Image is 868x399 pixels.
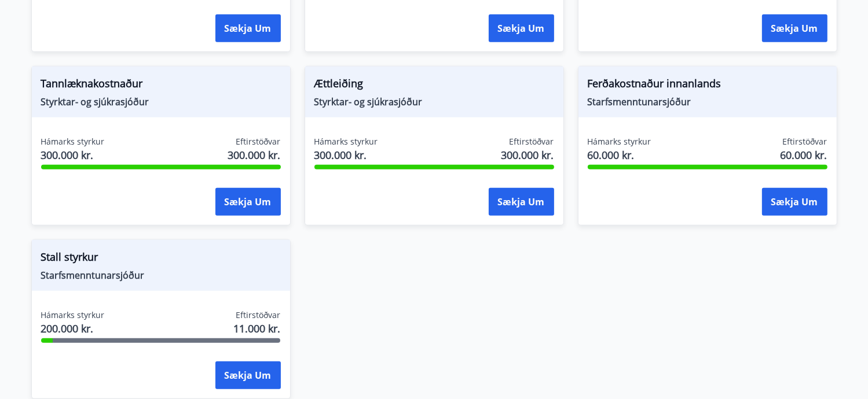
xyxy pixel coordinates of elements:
span: Hámarks styrkur [314,136,378,147]
button: Sækja um [489,14,554,42]
span: 11.000 kr. [234,321,281,336]
button: Sækja um [489,188,554,216]
span: Eftirstöðvar [236,309,281,321]
span: Eftirstöðvar [783,136,827,147]
span: Hámarks styrkur [41,136,105,147]
button: Sækja um [215,361,281,389]
span: 300.000 kr. [41,147,105,162]
span: Ferðakostnaður innanlands [588,76,827,95]
span: 60.000 kr. [588,147,651,162]
span: Stall styrkur [41,249,281,269]
span: 300.000 kr. [228,147,281,162]
span: Ættleiðing [314,76,554,95]
span: Hámarks styrkur [588,136,651,147]
span: Starfsmenntunarsjóður [588,95,827,108]
span: Hámarks styrkur [41,309,105,321]
span: 60.000 kr. [781,147,827,162]
span: Tannlæknakostnaður [41,76,281,95]
span: 300.000 kr. [314,147,378,162]
span: 300.000 kr. [501,147,554,162]
span: Eftirstöðvar [236,136,281,147]
span: Eftirstöðvar [510,136,554,147]
button: Sækja um [762,14,827,42]
span: 200.000 kr. [41,321,105,336]
button: Sækja um [215,188,281,216]
span: Styrktar- og sjúkrasjóður [41,95,281,108]
button: Sækja um [215,14,281,42]
button: Sækja um [762,188,827,216]
span: Starfsmenntunarsjóður [41,269,281,282]
span: Styrktar- og sjúkrasjóður [314,95,554,108]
